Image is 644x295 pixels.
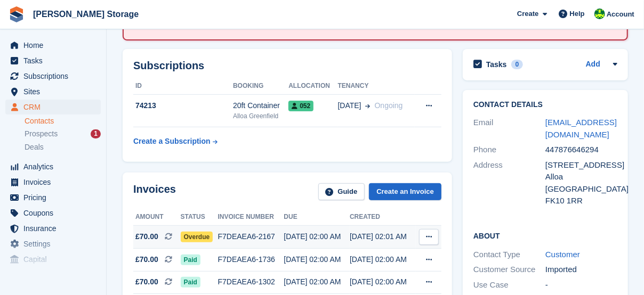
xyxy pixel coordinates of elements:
[318,183,365,201] a: Guide
[284,231,350,242] div: [DATE] 02:00 AM
[511,60,524,69] div: 0
[133,136,211,147] div: Create a Subscription
[473,101,617,109] h2: Contact Details
[23,38,87,53] span: Home
[23,175,87,190] span: Invoices
[133,132,218,151] a: Create a Subscription
[23,100,87,114] span: CRM
[545,171,617,183] div: Alloa
[29,5,143,23] a: [PERSON_NAME] Storage
[473,230,617,241] h2: About
[284,254,350,265] div: [DATE] 02:00 AM
[473,117,545,141] div: Email
[284,276,350,288] div: [DATE] 02:00 AM
[23,206,87,220] span: Coupons
[218,209,284,226] th: Invoice number
[570,9,585,19] span: Help
[23,159,87,174] span: Analytics
[23,84,87,99] span: Sites
[181,209,218,226] th: Status
[5,236,101,251] a: menu
[5,190,101,205] a: menu
[5,84,101,99] a: menu
[23,53,87,68] span: Tasks
[181,277,200,288] span: Paid
[5,38,101,53] a: menu
[9,6,25,22] img: stora-icon-8386f47178a22dfd0bd8f6a31ec36ba5ce8667c1dd55bd0f319d3a0aa187defe.svg
[517,9,538,19] span: Create
[350,231,416,242] div: [DATE] 02:01 AM
[375,101,403,110] span: Ongoing
[233,100,288,111] div: 20ft Container
[5,175,101,190] a: menu
[586,59,600,71] a: Add
[133,60,441,72] h2: Subscriptions
[133,100,233,111] div: 74213
[5,53,101,68] a: menu
[218,254,284,265] div: F7DEAEA6-1736
[25,129,58,139] span: Prospects
[5,206,101,220] a: menu
[473,264,545,276] div: Customer Source
[5,100,101,114] a: menu
[135,231,158,242] span: £70.00
[23,252,87,267] span: Capital
[133,78,233,95] th: ID
[473,279,545,291] div: Use Case
[5,159,101,174] a: menu
[545,264,617,276] div: Imported
[338,100,361,111] span: [DATE]
[545,279,617,291] div: -
[5,252,101,267] a: menu
[5,69,101,84] a: menu
[25,128,101,140] a: Prospects 1
[233,111,288,121] div: Alloa Greenfield
[181,255,200,265] span: Paid
[338,78,415,95] th: Tenancy
[135,276,158,288] span: £70.00
[486,60,507,69] h2: Tasks
[91,129,101,138] div: 1
[607,9,634,20] span: Account
[350,209,416,226] th: Created
[5,221,101,236] a: menu
[473,144,545,156] div: Phone
[545,195,617,207] div: FK10 1RR
[218,276,284,288] div: F7DEAEA6-1302
[133,209,181,226] th: Amount
[181,232,213,242] span: Overdue
[25,142,44,152] span: Deals
[284,209,350,226] th: Due
[545,159,617,171] div: [STREET_ADDRESS]
[23,236,87,251] span: Settings
[233,78,288,95] th: Booking
[23,190,87,205] span: Pricing
[545,183,617,195] div: [GEOGRAPHIC_DATA]
[135,254,158,265] span: £70.00
[23,69,87,84] span: Subscriptions
[545,118,617,139] a: [EMAIL_ADDRESS][DOMAIN_NAME]
[369,183,441,201] a: Create an Invoice
[288,78,337,95] th: Allocation
[350,254,416,265] div: [DATE] 02:00 AM
[25,142,101,153] a: Deals
[545,250,580,259] a: Customer
[473,249,545,261] div: Contact Type
[288,101,313,111] span: 052
[350,276,416,288] div: [DATE] 02:00 AM
[594,9,605,19] img: Claire Wilson
[473,159,545,207] div: Address
[133,183,176,201] h2: Invoices
[218,231,284,242] div: F7DEAEA6-2167
[23,221,87,236] span: Insurance
[545,144,617,156] div: 447876646294
[25,116,101,126] a: Contacts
